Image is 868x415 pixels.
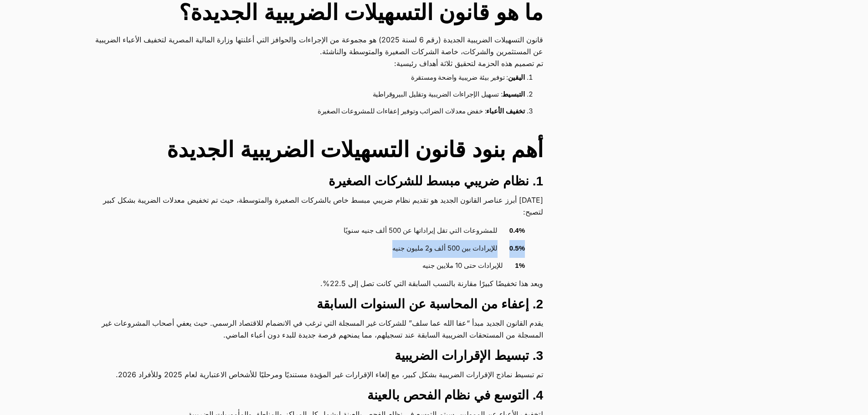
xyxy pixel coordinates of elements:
[89,34,543,57] p: قانون التسهيلات الضريبية الجديدة (رقم 6 لسنة 2025) هو مجموعة من الإجراءات والحوافز التي أعلنتها و...
[508,73,525,81] strong: اليقين
[89,173,543,190] h3: 1. نظام ضريبي مبسط للشركات الصغيرة
[106,103,525,120] li: : خفض معدلات الضرائب وتوفير إعفاءات للمشروعات الصغيرة
[89,296,543,313] h3: 2. إعفاء من المحاسبة عن السنوات السابقة
[98,222,525,240] li: للمشروعات التي تقل إيراداتها عن 500 ألف جنيه سنويًا
[89,348,543,364] h3: 3. تبسيط الإقرارات الضريبية
[515,261,525,269] strong: 1%
[89,317,543,341] p: يقدم القانون الجديد مبدأ “عفا الله عما سلف” للشركات غير المسجلة التي ترغب في الانضمام للاقتصاد ال...
[486,107,525,115] strong: تخفيف الأعباء
[89,277,543,289] p: ويعد هذا تخفيضًا كبيرًا مقارنة بالنسب السابقة التي كانت تصل إلى 22.5%.
[509,226,525,234] strong: 0.4%
[106,86,525,103] li: : تسهيل الإجراءات الضريبية وتقليل البيروقراطية
[98,257,525,275] li: للإيرادات حتى 10 ملايين جنيه
[89,194,543,218] p: [DATE] أبرز عناصر القانون الجديد هو تقديم نظام ضريبي مبسط خاص بالشركات الصغيرة والمتوسطة، حيث تم ...
[502,90,525,98] strong: التبسيط
[106,69,525,86] li: : توفير بيئة ضريبية واضحة ومستقرة
[89,369,543,380] p: تم تبسيط نماذج الإقرارات الضريبية بشكل كبير، مع إلغاء الإقرارات غير المؤيدة مستنديًا ومرحليًا للأ...
[89,57,543,69] p: تم تصميم هذه الحزمة لتحقيق ثلاثة أهداف رئيسية:
[89,387,543,404] h3: 4. التوسع في نظام الفحص بالعينة
[89,133,543,166] h2: أهم بنود قانون التسهيلات الضريبية الجديدة
[509,244,525,252] strong: 0.5%
[98,240,525,258] li: للإيرادات بين 500 ألف و2 مليون جنيه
